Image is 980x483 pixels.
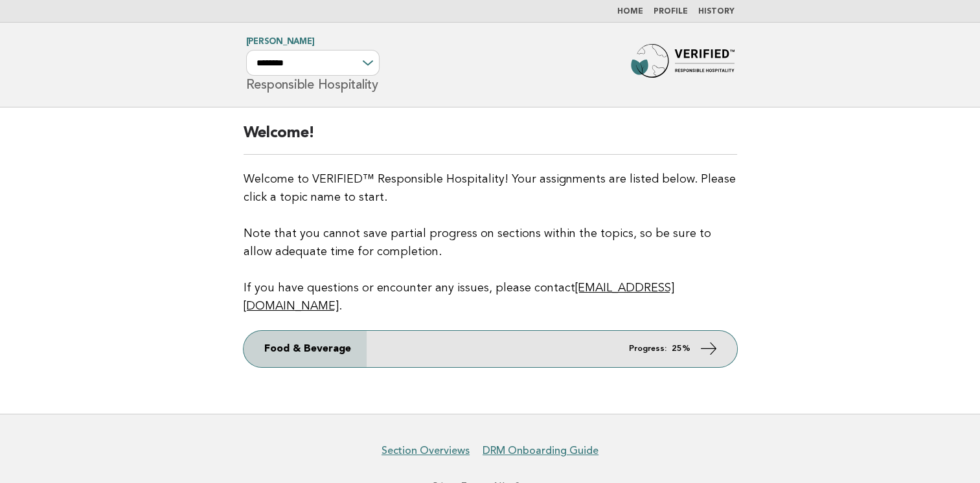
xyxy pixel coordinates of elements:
[483,444,598,457] a: DRM Onboarding Guide
[617,8,643,16] a: Home
[382,444,470,457] a: Section Overviews
[244,170,737,315] p: Welcome to VERIFIED™ Responsible Hospitality! Your assignments are listed below. Please click a t...
[698,8,735,16] a: History
[244,123,737,155] h2: Welcome!
[244,282,674,312] a: [EMAIL_ADDRESS][DOMAIN_NAME]
[672,344,690,353] strong: 25%
[631,44,735,85] img: Forbes Travel Guide
[246,38,315,46] a: [PERSON_NAME]
[244,331,737,367] a: Food & Beverage Progress: 25%
[246,38,380,91] h1: Responsible Hospitality
[629,344,667,353] em: Progress:
[654,8,688,16] a: Profile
